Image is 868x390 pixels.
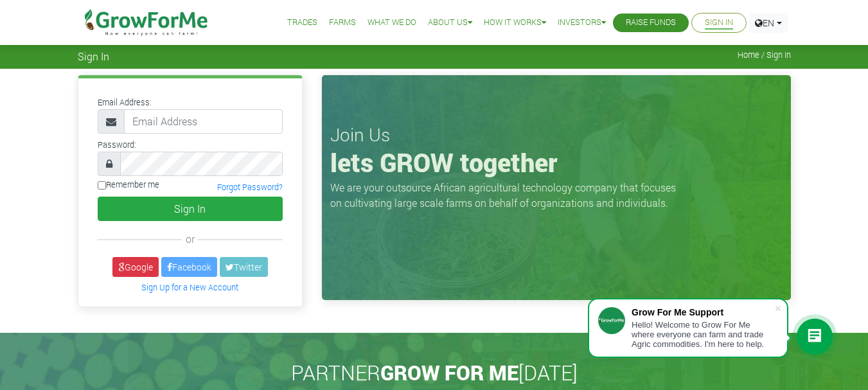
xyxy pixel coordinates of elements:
[626,16,676,30] a: Raise Funds
[98,179,159,191] label: Remember me
[78,50,109,62] span: Sign In
[558,16,606,30] a: Investors
[632,307,774,317] div: Grow For Me Support
[330,124,783,146] h3: Join Us
[98,197,283,221] button: Sign In
[98,231,283,247] div: or
[141,282,238,292] a: Sign Up for a New Account
[330,180,684,211] p: We are your outsource African agricultural technology company that focuses on cultivating large s...
[124,109,283,134] input: Email Address
[98,139,136,151] label: Password:
[98,181,106,190] input: Remember me
[329,16,356,30] a: Farms
[380,359,518,386] span: GROW FOR ME
[287,16,317,30] a: Trades
[368,16,416,30] a: What We Do
[632,320,774,349] div: Hello! Welcome to Grow For Me where everyone can farm and trade Agric commodities. I'm here to help.
[217,182,283,192] a: Forgot Password?
[112,257,159,277] a: Google
[484,16,546,30] a: How it Works
[705,16,733,30] a: Sign In
[749,13,788,33] a: EN
[330,147,783,178] h1: lets GROW together
[428,16,472,30] a: About Us
[738,50,791,60] span: Home / Sign In
[98,96,152,109] label: Email Address:
[83,360,786,385] h2: PARTNER [DATE]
